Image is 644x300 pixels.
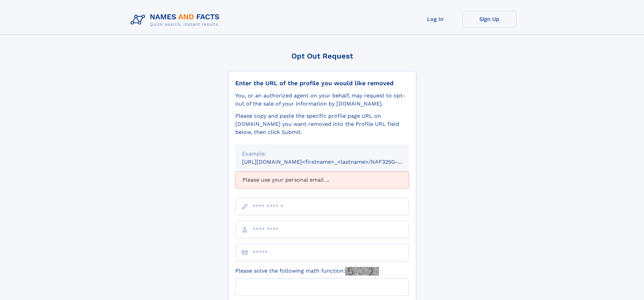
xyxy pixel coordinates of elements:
div: Please copy and paste the specific profile page URL on [DOMAIN_NAME] you want removed into the Pr... [235,112,409,136]
div: Example: [242,150,402,158]
div: Enter the URL of the profile you would like removed [235,79,409,87]
div: Opt Out Request [228,52,416,60]
img: Logo Names and Facts [128,11,225,29]
a: Log In [408,11,462,27]
small: [URL][DOMAIN_NAME]<firstname>_<lastname>/NAF325G-xxxxxxxx [242,159,422,165]
label: Please solve the following math function: [235,267,379,276]
a: Sign Up [462,11,517,27]
div: You, or an authorized agent on your behalf, may request to opt-out of the sale of your informatio... [235,92,409,108]
div: Please use your personal email ... [235,171,409,188]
